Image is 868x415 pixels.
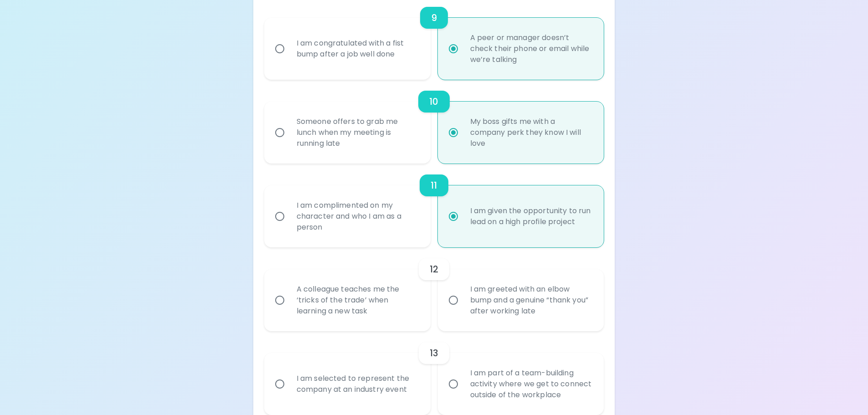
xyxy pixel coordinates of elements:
[264,164,604,247] div: choice-group-check
[264,80,604,164] div: choice-group-check
[430,262,438,277] h6: 12
[264,247,604,331] div: choice-group-check
[289,105,426,160] div: Someone offers to grab me lunch when my meeting is running late
[429,94,438,109] h6: 10
[463,357,599,411] div: I am part of a team-building activity where we get to connect outside of the workplace
[463,195,599,238] div: I am given the opportunity to run lead on a high profile project
[289,273,426,328] div: A colleague teaches me the ‘tricks of the trade’ when learning a new task
[289,362,426,406] div: I am selected to represent the company at an industry event
[463,21,599,76] div: A peer or manager doesn’t check their phone or email while we’re talking
[431,178,437,193] h6: 11
[430,346,438,360] h6: 13
[463,105,599,160] div: My boss gifts me with a company perk they know I will love
[463,273,599,328] div: I am greeted with an elbow bump and a genuine “thank you” after working late
[289,189,426,244] div: I am complimented on my character and who I am as a person
[431,10,437,25] h6: 9
[289,27,426,71] div: I am congratulated with a fist bump after a job well done
[264,331,604,415] div: choice-group-check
